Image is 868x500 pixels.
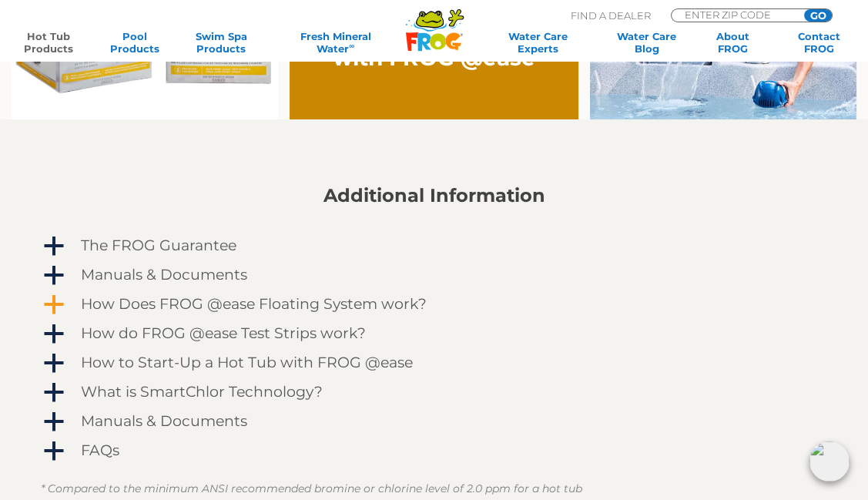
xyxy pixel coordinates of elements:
[42,294,65,317] span: a
[15,30,82,55] a: Hot TubProducts
[41,185,828,206] h2: Additional Information
[41,292,828,317] a: a How Does FROG @ease Floating System work?
[188,30,255,55] a: Swim SpaProducts
[81,325,366,342] h4: How do FROG @ease Test Strips work?
[41,351,828,375] a: a How to Start-Up a Hot Tub with FROG @ease
[102,30,169,55] a: PoolProducts
[613,30,680,55] a: Water CareBlog
[41,263,828,287] a: a Manuals & Documents
[81,442,119,459] h4: FAQs
[81,384,323,401] h4: What is SmartChlor Technology?
[42,264,65,287] span: a
[41,409,828,434] a: a Manuals & Documents
[81,267,247,284] h4: Manuals & Documents
[41,380,828,404] a: a What is SmartChlor Technology?
[81,413,247,430] h4: Manuals & Documents
[809,441,850,482] img: openIcon
[349,42,354,50] sup: ∞
[42,323,65,346] span: a
[699,30,766,55] a: AboutFROG
[482,30,595,55] a: Water CareExperts
[786,30,853,55] a: ContactFROG
[804,9,832,22] input: GO
[571,8,651,22] p: Find A Dealer
[81,354,413,371] h4: How to Start-Up a Hot Tub with FROG @ease
[81,237,236,254] h4: The FROG Guarantee
[42,411,65,434] span: a
[41,321,828,346] a: a How do FROG @ease Test Strips work?
[41,438,828,463] a: a FAQs
[41,233,828,258] a: a The FROG Guarantee
[42,381,65,404] span: a
[42,352,65,375] span: a
[81,296,427,313] h4: How Does FROG @ease Floating System work?
[42,235,65,258] span: a
[42,440,65,463] span: a
[273,30,397,55] a: Fresh MineralWater∞
[683,9,787,20] input: Zip Code Form
[41,482,582,495] em: * Compared to the minimum ANSI recommended bromine or chlorine level of 2.0 ppm for a hot tub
